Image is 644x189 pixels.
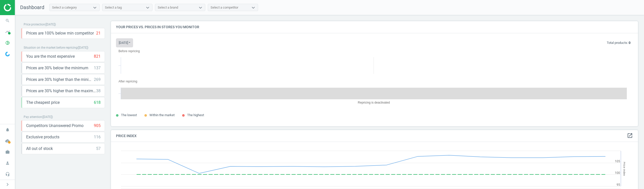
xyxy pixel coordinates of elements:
[24,115,42,119] span: Pay attention
[105,5,122,10] div: Select a tag
[607,41,630,45] p: Total products:
[24,46,77,49] span: Situation on the market before repricing
[94,134,101,140] div: 116
[158,5,178,10] div: Select a brand
[5,52,10,56] img: wGWNvw8QSZomAAAAABJRU5ErkJggg==
[617,183,620,186] text: 95
[615,160,620,163] text: 105
[1,181,14,188] button: chevron_right
[5,181,11,187] i: chevron_right
[3,27,12,37] i: timeline
[94,100,101,105] div: 618
[3,147,12,157] i: work
[4,4,39,11] img: ajHJNr6hYgQAAAAASUVORK5CYII=
[26,54,75,59] span: You are the most expensive
[20,4,44,10] span: Dashboard
[26,30,94,36] span: Prices are 100% below min competitor
[627,133,633,139] i: open_in_new
[3,158,12,168] i: person
[358,101,390,104] tspan: Repricing is deactivated
[94,123,101,129] div: 905
[627,133,633,139] a: open_in_new
[3,16,12,25] i: search
[96,146,101,151] div: 57
[118,80,137,83] tspan: After repricing
[26,88,96,94] span: Prices are 30% higher than the maximal
[149,113,175,117] span: Within the market
[94,54,101,59] div: 821
[26,77,94,82] span: Prices are 30% higher than the minimum
[111,130,638,142] h4: Price Index
[26,134,59,140] span: Exclusive products
[3,38,12,48] i: pie_chart_outlined
[77,46,88,49] span: ( [DATE] )
[629,41,630,45] b: 0
[52,5,77,10] div: Select a category
[26,123,84,129] span: Competitors Unanswered Promo
[24,23,45,26] span: Price protection
[96,88,101,94] div: 38
[615,171,620,175] text: 100
[116,38,133,47] button: [DATE]
[623,162,626,176] tspan: Price Index
[94,77,101,82] div: 269
[45,23,56,26] span: ( [DATE] )
[211,5,238,10] div: Select a competitor
[26,100,60,105] span: The cheapest price
[118,49,140,53] tspan: Before repricing
[187,113,204,117] span: The highest
[111,21,638,33] h4: Your prices vs. prices in stores you monitor
[96,30,101,36] div: 21
[3,169,12,179] i: headset_mic
[3,125,12,135] i: notifications
[42,115,53,119] span: ( [DATE] )
[26,146,53,151] span: All out of stock
[3,136,12,146] i: cloud_done
[94,65,101,71] div: 137
[26,65,88,71] span: Prices are 30% below the minimum
[121,113,137,117] span: The lowest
